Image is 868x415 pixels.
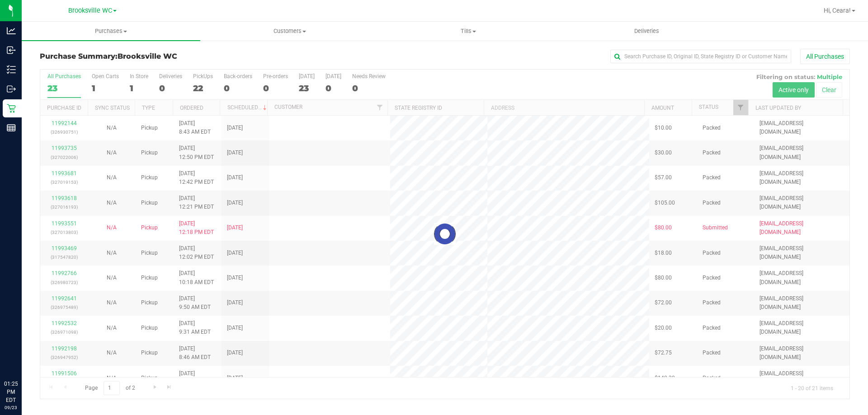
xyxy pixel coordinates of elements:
[7,26,16,35] inline-svg: Analytics
[622,27,671,35] span: Deliveries
[68,7,112,14] span: Brooksville WC
[4,404,18,411] p: 09/23
[7,65,16,74] inline-svg: Inventory
[379,22,557,41] a: Tills
[22,22,200,41] a: Purchases
[824,7,851,14] span: Hi, Ceara!
[379,27,557,35] span: Tills
[610,50,791,63] input: Search Purchase ID, Original ID, State Registry ID or Customer Name...
[800,49,850,64] button: All Purchases
[7,104,16,113] inline-svg: Retail
[22,27,200,35] span: Purchases
[557,22,736,41] a: Deliveries
[200,22,379,41] a: Customers
[9,343,36,370] iframe: Resource center
[201,27,378,35] span: Customers
[40,52,310,61] h3: Purchase Summary:
[118,52,177,61] span: Brooksville WC
[7,123,16,132] inline-svg: Reports
[7,84,16,93] inline-svg: Outbound
[4,380,18,404] p: 01:25 PM EDT
[7,46,16,55] inline-svg: Inbound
